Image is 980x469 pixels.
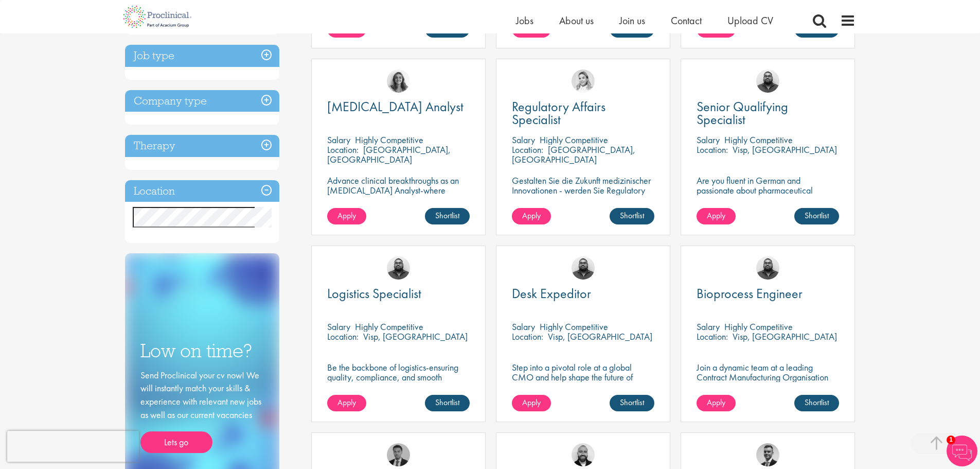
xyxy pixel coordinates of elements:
[697,176,839,234] p: Are you fluent in German and passionate about pharmaceutical compliance? Ready to take the lead i...
[697,134,720,146] span: Salary
[947,436,955,444] span: 1
[125,45,279,67] h3: Job type
[7,431,139,462] iframe: reCAPTCHA
[794,208,839,224] a: Shortlist
[671,14,702,27] a: Contact
[522,210,541,221] span: Apply
[327,134,350,146] span: Salary
[697,321,720,333] span: Salary
[697,285,803,302] span: Bioprocess Engineer
[756,256,779,280] img: Ashley Bennett
[337,210,356,221] span: Apply
[337,397,356,408] span: Apply
[516,14,533,27] a: Jobs
[733,331,837,342] p: Visp, [GEOGRAPHIC_DATA]
[327,144,359,155] span: Location:
[512,395,551,411] a: Apply
[327,100,470,113] a: [MEDICAL_DATA] Analyst
[697,395,736,411] a: Apply
[610,208,654,224] a: Shortlist
[355,134,423,146] p: Highly Competitive
[697,362,839,411] p: Join a dynamic team at a leading Contract Manufacturing Organisation (CMO) and contribute to grou...
[697,100,839,126] a: Senior Qualifying Specialist
[387,443,410,466] img: Carl Gbolade
[697,287,839,300] a: Bioprocess Engineer
[540,321,608,333] p: Highly Competitive
[327,144,451,165] p: [GEOGRAPHIC_DATA], [GEOGRAPHIC_DATA]
[327,208,366,224] a: Apply
[512,98,605,128] span: Regulatory Affairs Specialist
[733,144,837,155] p: Visp, [GEOGRAPHIC_DATA]
[140,341,264,361] h3: Low on time?
[697,208,736,224] a: Apply
[512,100,654,126] a: Regulatory Affairs Specialist
[756,70,779,93] img: Ashley Bennett
[327,285,421,302] span: Logistics Specialist
[140,369,264,454] div: Send Proclinical your cv now! We will instantly match your skills & experience with relevant new ...
[794,395,839,411] a: Shortlist
[425,208,470,224] a: Shortlist
[125,135,279,157] h3: Therapy
[387,256,410,280] img: Ashley Bennett
[140,431,212,453] a: Lets go
[512,208,551,224] a: Apply
[697,144,728,155] span: Location:
[512,285,591,302] span: Desk Expeditor
[947,436,977,466] img: Chatbot
[512,362,654,392] p: Step into a pivotal role at a global CMO and help shape the future of healthcare.
[548,331,652,342] p: Visp, [GEOGRAPHIC_DATA]
[572,256,595,280] img: Ashley Bennett
[619,14,645,27] a: Join us
[512,176,654,224] p: Gestalten Sie die Zukunft medizinischer Innovationen - werden Sie Regulatory Affairs Specialist u...
[707,397,725,408] span: Apply
[512,134,535,146] span: Salary
[522,397,541,408] span: Apply
[387,70,410,93] img: Jackie Cerchio
[327,395,366,411] a: Apply
[512,287,654,300] a: Desk Expeditor
[327,287,470,300] a: Logistics Specialist
[610,395,654,411] a: Shortlist
[572,70,595,93] img: Tamara Lévai
[355,321,423,333] p: Highly Competitive
[724,321,793,333] p: Highly Competitive
[125,180,279,202] h3: Location
[125,90,279,112] h3: Company type
[512,321,535,333] span: Salary
[727,14,773,27] a: Upload CV
[559,14,594,27] a: About us
[327,176,470,215] p: Advance clinical breakthroughs as an [MEDICAL_DATA] Analyst-where precision meets purpose in ever...
[512,331,543,342] span: Location:
[512,144,635,165] p: [GEOGRAPHIC_DATA], [GEOGRAPHIC_DATA]
[327,98,464,115] span: [MEDICAL_DATA] Analyst
[327,362,470,392] p: Be the backbone of logistics-ensuring quality, compliance, and smooth operations in a dynamic env...
[756,443,779,466] img: Alex Bill
[327,331,359,342] span: Location:
[572,443,595,466] img: Jordan Kiely
[363,331,468,342] p: Visp, [GEOGRAPHIC_DATA]
[724,134,793,146] p: Highly Competitive
[512,144,543,155] span: Location:
[707,210,725,221] span: Apply
[327,321,350,333] span: Salary
[697,331,728,342] span: Location:
[540,134,608,146] p: Highly Competitive
[697,98,788,128] span: Senior Qualifying Specialist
